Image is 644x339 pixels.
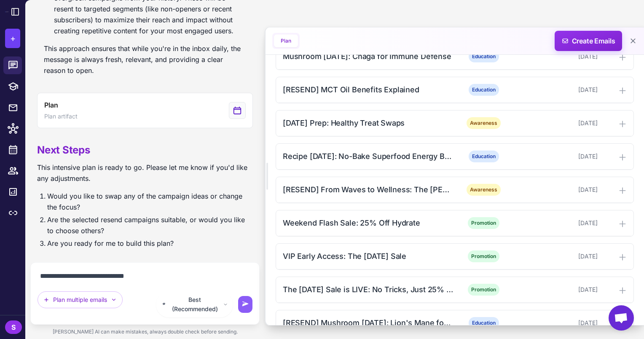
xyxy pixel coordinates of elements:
[44,43,246,76] p: This approach ensures that while you're in the inbox daily, the message is always fresh, relevant...
[283,284,453,295] div: The [DATE] Sale is LIVE: No Tricks, Just 25% Off Treats!
[283,51,453,62] div: Mushroom [DATE]: Chaga for Immune Defense
[609,305,634,331] div: Open chat
[514,118,598,128] div: [DATE]
[283,117,453,129] div: [DATE] Prep: Healthy Treat Swaps
[5,320,22,334] div: S
[283,217,453,229] div: Weekend Flash Sale: 25% Off Hydrate
[514,252,598,261] div: [DATE]
[467,184,501,196] span: Awareness
[514,318,598,328] div: [DATE]
[514,285,598,294] div: [DATE]
[37,143,253,157] h2: Next Steps
[468,284,499,296] span: Promotion
[283,317,453,328] div: [RESEND] Mushroom [DATE]: Lion's Mane for Focus
[156,291,233,317] button: Best (Recommended)
[469,317,499,329] span: Education
[44,112,78,121] span: Plan artifact
[283,151,453,162] div: Recipe [DATE]: No-Bake Superfood Energy Bites
[469,151,499,162] span: Education
[469,51,499,62] span: Education
[467,117,501,129] span: Awareness
[514,85,598,94] div: [DATE]
[514,218,598,228] div: [DATE]
[47,214,253,236] li: Are the selected resend campaigns suitable, or would you like to choose others?
[10,32,16,45] span: +
[514,152,598,161] div: [DATE]
[555,31,622,51] button: Create Emails
[47,191,253,213] li: Would you like to swap any of the campaign ideas or change the focus?
[5,29,20,48] button: +
[38,291,123,308] button: Plan multiple emails
[283,250,453,262] div: VIP Early Access: The [DATE] Sale
[30,325,260,339] div: [PERSON_NAME] AI can make mistakes, always double check before sending.
[44,100,58,110] span: Plan
[37,162,253,184] p: This intensive plan is ready to go. Please let me know if you'd like any adjustments.
[37,93,253,128] button: View generated Plan
[274,35,298,47] button: Plan
[283,84,453,95] div: [RESEND] MCT Oil Benefits Explained
[5,11,8,12] img: Raleon Logo
[47,238,253,249] li: Are you ready for me to build this plan?
[469,84,499,96] span: Education
[514,185,598,194] div: [DATE]
[468,250,499,262] span: Promotion
[468,217,499,229] span: Promotion
[552,31,625,51] span: Create Emails
[514,52,598,61] div: [DATE]
[170,295,220,314] span: Best (Recommended)
[283,184,453,195] div: [RESEND] From Waves to Wellness: The [PERSON_NAME] Story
